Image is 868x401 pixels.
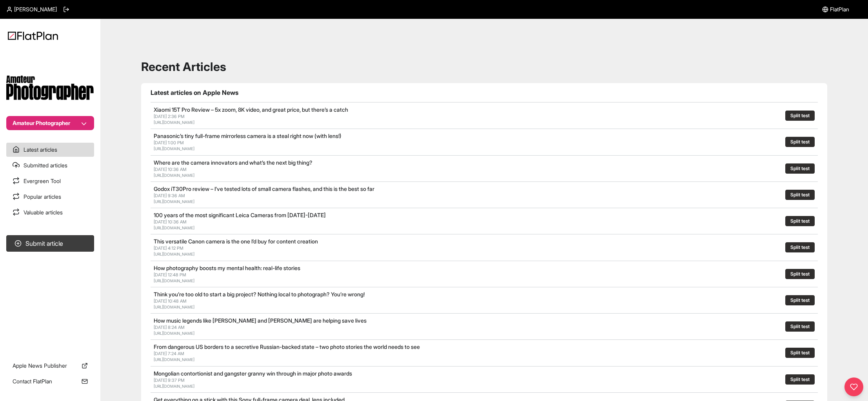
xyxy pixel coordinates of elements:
[154,265,300,271] a: How photography boosts my mental health: real-life stories
[6,5,57,13] a: [PERSON_NAME]
[6,174,94,188] a: Evergreen Tool
[154,305,194,309] a: [URL][DOMAIN_NAME]
[6,205,94,220] a: Valuable articles
[154,278,194,283] a: [URL][DOMAIN_NAME]
[154,114,185,119] span: [DATE] 2:36 PM
[154,106,348,113] a: Xiaomi 15T Pro Review – 5x zoom, 8K video, and great price, but there’s a catch
[154,193,185,198] span: [DATE] 9:36 AM
[151,88,818,97] h1: Latest articles on Apple News
[785,269,815,279] button: Split test
[8,31,58,40] img: Logo
[785,295,815,305] button: Split test
[6,235,94,252] button: Submit article
[154,245,183,251] span: [DATE] 4:12 PM
[154,252,194,256] a: [URL][DOMAIN_NAME]
[785,321,815,332] button: Split test
[154,370,352,377] a: Mongolian contortionist and gangster granny win through in major photo awards
[830,5,849,13] span: FlatPlan
[154,159,312,166] a: Where are the camera innovators and what’s the next big thing?
[154,331,194,336] a: [URL][DOMAIN_NAME]
[154,225,194,230] a: [URL][DOMAIN_NAME]
[785,216,815,226] button: Split test
[6,190,94,204] a: Popular articles
[785,111,815,121] button: Split test
[154,219,187,225] span: [DATE] 10:36 AM
[154,238,318,245] a: This versatile Canon camera is the one I’d buy for content creation
[14,5,57,13] span: [PERSON_NAME]
[6,75,94,100] img: Publication Logo
[154,167,187,172] span: [DATE] 10:36 AM
[154,343,420,350] a: From dangerous US borders to a secretive Russian-backed state – two photo stories the world needs...
[154,291,365,298] a: Think you’re too old to start a big project? Nothing local to photograph? You’re wrong!
[785,374,815,385] button: Split test
[154,317,367,324] a: How music legends like [PERSON_NAME] and [PERSON_NAME] are helping save lives
[154,199,194,204] a: [URL][DOMAIN_NAME]
[154,212,326,218] a: 100 years of the most significant Leica Cameras from [DATE]-[DATE]
[154,173,194,178] a: [URL][DOMAIN_NAME]
[154,146,194,151] a: [URL][DOMAIN_NAME]
[785,137,815,147] button: Split test
[6,158,94,172] a: Submitted articles
[785,242,815,252] button: Split test
[154,377,185,383] span: [DATE] 9:37 PM
[154,298,187,304] span: [DATE] 10:48 AM
[6,359,94,373] a: Apple News Publisher
[154,272,186,278] span: [DATE] 12:48 PM
[6,143,94,157] a: Latest articles
[785,163,815,174] button: Split test
[785,190,815,200] button: Split test
[154,325,185,330] span: [DATE] 8:24 AM
[6,374,94,388] a: Contact FlatPlan
[154,384,194,388] a: [URL][DOMAIN_NAME]
[154,132,341,139] a: Panasonic’s tiny full-frame mirrorless camera is a steal right now (with lens!)
[154,185,374,192] a: Godox iT30Pro review – I’ve tested lots of small camera flashes, and this is the best so far
[785,348,815,358] button: Split test
[141,60,827,74] h1: Recent Articles
[154,140,184,145] span: [DATE] 1:00 PM
[6,116,94,130] button: Amateur Photographer
[154,357,194,362] a: [URL][DOMAIN_NAME]
[154,351,184,356] span: [DATE] 7:24 AM
[154,120,194,125] a: [URL][DOMAIN_NAME]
